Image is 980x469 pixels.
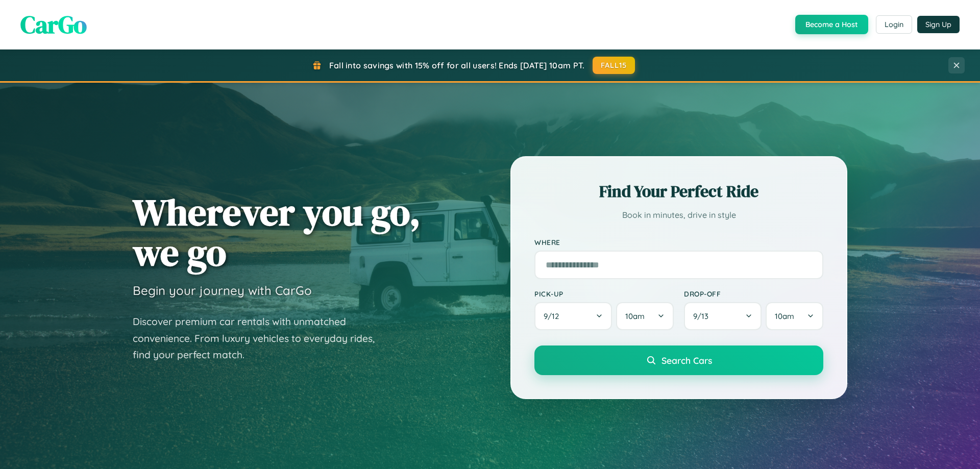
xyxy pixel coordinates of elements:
[661,355,712,366] span: Search Cars
[876,15,912,34] button: Login
[775,311,794,321] span: 10am
[917,16,960,33] button: Sign Up
[766,302,823,330] button: 10am
[593,57,635,74] button: FALL15
[795,15,868,34] button: Become a Host
[616,302,674,330] button: 10am
[625,311,645,321] span: 10am
[544,311,564,321] span: 9 / 12
[534,345,823,375] button: Search Cars
[133,283,312,298] h3: Begin your journey with CarGo
[534,302,612,330] button: 9/12
[133,313,388,363] p: Discover premium car rentals with unmatched convenience. From luxury vehicles to everyday rides, ...
[20,8,87,41] span: CarGo
[133,192,421,273] h1: Wherever you go, we go
[684,302,762,330] button: 9/13
[534,180,823,203] h2: Find Your Perfect Ride
[329,60,585,70] span: Fall into savings with 15% off for all users! Ends [DATE] 10am PT.
[534,289,674,298] label: Pick-up
[684,289,823,298] label: Drop-off
[693,311,714,321] span: 9 / 13
[534,238,823,246] label: Where
[534,208,823,223] p: Book in minutes, drive in style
